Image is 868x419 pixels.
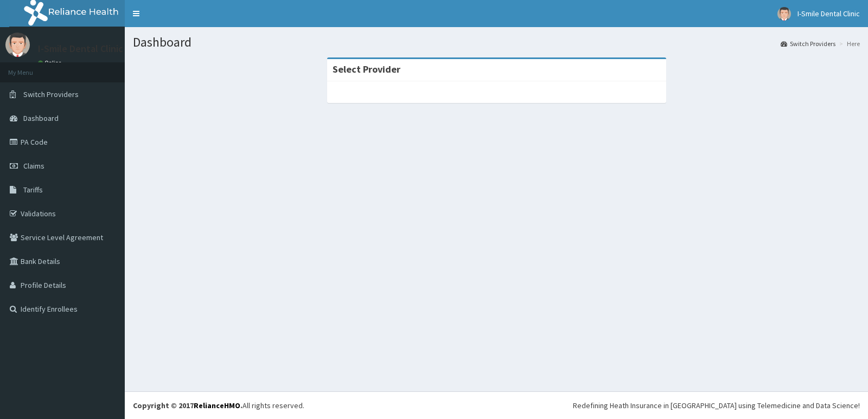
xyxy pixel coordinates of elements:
[5,33,30,57] img: User Image
[837,39,860,48] li: Here
[797,9,860,18] span: I-Smile Dental Clinic
[23,185,43,195] span: Tariffs
[133,401,242,410] strong: Copyright © 2017 .
[194,401,240,410] a: RelianceHMO
[23,161,44,171] span: Claims
[573,400,860,411] div: Redefining Heath Insurance in [GEOGRAPHIC_DATA] using Telemedicine and Data Science!
[38,59,64,67] a: Online
[133,35,860,49] h1: Dashboard
[777,7,791,21] img: User Image
[333,63,400,75] strong: Select Provider
[781,39,835,48] a: Switch Providers
[125,391,868,419] footer: All rights reserved.
[23,113,59,123] span: Dashboard
[38,44,123,54] p: I-Smile Dental Clinic
[23,89,79,99] span: Switch Providers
